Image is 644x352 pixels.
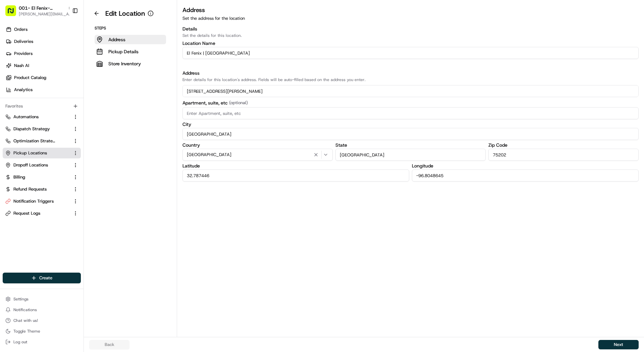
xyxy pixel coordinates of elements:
[5,198,70,204] a: Notification Triggers
[104,85,122,93] button: See all
[7,64,19,76] img: 1736555255976-a54dd68f-1ca7-489b-9aae-adbdc363a1c4
[182,85,639,97] input: Enter address
[13,150,47,156] span: Pickup Locations
[229,100,248,106] span: (optional)
[3,36,84,47] a: Deliveries
[3,124,81,134] button: Dispatch Strategy
[13,149,51,156] span: Knowledge Base
[57,150,62,155] div: 💻
[14,75,46,81] span: Product Catalog
[488,149,639,161] input: Enter Zip Code
[30,70,92,76] div: We're available if you need us!
[13,174,25,180] span: Billing
[3,327,81,336] button: Toggle Theme
[47,165,81,171] a: Powered byPylon
[7,150,12,155] div: 📗
[105,9,145,18] h1: Edit Location
[182,128,639,140] input: Enter City
[13,329,40,334] span: Toggle Theme
[182,5,639,15] h3: Address
[13,114,39,120] span: Automations
[412,169,639,182] input: Enter Longitude
[95,47,166,56] button: Pickup Details
[13,339,27,345] span: Log out
[3,48,84,59] a: Providers
[21,103,44,109] span: nakirzaman
[3,136,81,146] button: Optimization Strategy
[5,150,70,156] a: Pickup Locations
[14,39,33,45] span: Deliveries
[13,186,47,192] span: Refund Requests
[598,340,639,349] button: Next
[13,296,29,302] span: Settings
[5,174,70,180] a: Billing
[182,100,639,106] label: Apartment, suite, etc
[5,162,70,168] a: Dropoff Locations
[3,172,81,183] button: Billing
[3,337,81,347] button: Log out
[3,101,81,112] div: Favorites
[5,186,70,192] a: Refund Requests
[14,63,29,69] span: Nash AI
[50,103,63,109] span: [DATE]
[54,147,110,159] a: 💻API Documentation
[7,26,122,37] p: Welcome 👋
[5,114,70,120] a: Automations
[335,143,486,147] label: State
[488,143,639,147] label: Zip Code
[46,122,60,127] span: [DATE]
[182,169,409,182] input: Enter Latitude
[17,43,111,50] input: Clear
[182,41,639,46] label: Location Name
[108,36,125,43] p: Address
[14,87,33,93] span: Analytics
[182,107,639,119] input: Enter Apartment, suite, etc
[182,122,639,127] label: City
[3,316,81,325] button: Chat with us!
[13,210,40,216] span: Request Logs
[7,97,17,108] img: nakirzaman
[187,152,231,158] span: [GEOGRAPHIC_DATA]
[182,163,409,168] label: Latitude
[14,64,26,76] img: 1727276513143-84d647e1-66c0-4f92-a045-3c9f9f5dfd92
[114,66,122,74] button: Start new chat
[3,273,81,283] button: Create
[3,148,81,158] button: Pickup Locations
[13,198,54,204] span: Notification Triggers
[39,275,52,281] span: Create
[13,162,48,168] span: Dropoff Locations
[182,15,639,21] p: Set the address for the location
[412,163,639,168] label: Longitude
[182,143,333,147] label: Country
[46,103,48,109] span: •
[14,26,28,32] span: Orders
[3,84,84,95] a: Analytics
[13,138,56,144] span: Optimization Strategy
[30,64,110,70] div: Start new chat
[13,307,37,312] span: Notifications
[182,25,639,32] h3: Details
[108,60,141,67] p: Store Inventory
[3,196,81,207] button: Notification Triggers
[182,47,639,59] input: Location name
[21,122,41,127] span: ezil cloma
[3,112,81,122] button: Automations
[3,208,81,219] button: Request Logs
[182,77,639,82] p: Enter details for this location's address. Fields will be auto-filled based on the address you en...
[182,33,639,38] p: Set the details for this location.
[3,184,81,195] button: Refund Requests
[7,115,17,126] img: ezil cloma
[19,5,65,11] button: 001- El Fenix- [GEOGRAPHIC_DATA]
[19,11,72,17] button: [PERSON_NAME][EMAIL_ADDRESS][DOMAIN_NAME]
[3,305,81,314] button: Notifications
[95,35,166,44] button: Address
[3,294,81,304] button: Settings
[13,318,38,323] span: Chat with us!
[14,51,33,57] span: Providers
[5,210,70,216] a: Request Logs
[7,6,20,20] img: Nash
[63,149,108,156] span: API Documentation
[13,126,50,132] span: Dispatch Strategy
